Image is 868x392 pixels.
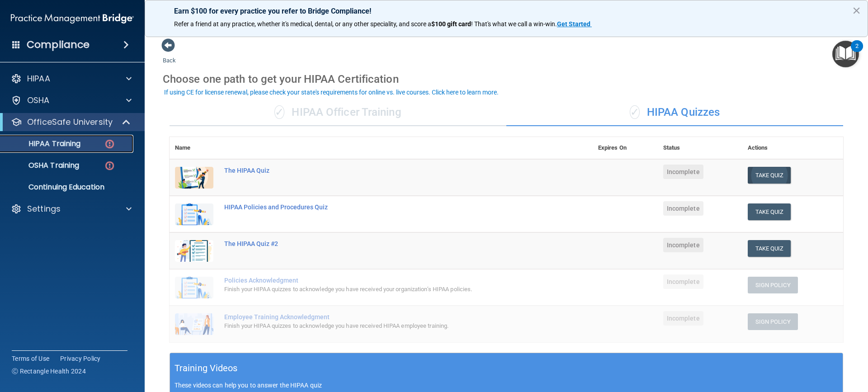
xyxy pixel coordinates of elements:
div: Finish your HIPAA quizzes to acknowledge you have received HIPAA employee training. [224,321,547,331]
p: These videos can help you to answer the HIPAA quiz [175,382,838,389]
button: Open Resource Center, 2 new notifications [832,41,859,67]
span: Ⓒ Rectangle Health 2024 [12,367,86,376]
span: Incomplete [663,311,703,326]
img: danger-circle.6113f641.png [104,160,115,171]
p: OSHA Training [6,161,79,170]
p: HIPAA Training [6,139,80,148]
div: Choose one path to get your HIPAA Certification [163,66,850,92]
div: The HIPAA Quiz [224,167,547,174]
p: Continuing Education [6,183,129,192]
span: ! That's what we call a win-win. [471,20,557,28]
h4: Compliance [27,38,90,51]
div: HIPAA Officer Training [170,99,506,126]
span: Incomplete [663,201,703,216]
a: Terms of Use [12,354,49,363]
a: Get Started [557,20,592,28]
span: Refer a friend at any practice, whether it's medical, dental, or any other speciality, and score a [174,20,431,28]
p: OSHA [27,95,50,106]
th: Name [170,137,219,159]
span: ✓ [274,105,284,119]
div: Employee Training Acknowledgment [224,313,547,321]
div: Finish your HIPAA quizzes to acknowledge you have received your organization’s HIPAA policies. [224,284,547,295]
a: Settings [11,203,132,214]
button: Take Quiz [748,240,791,257]
p: Settings [27,203,61,214]
div: If using CE for license renewal, please check your state's requirements for online vs. live cours... [164,89,499,95]
button: If using CE for license renewal, please check your state's requirements for online vs. live cours... [163,88,500,97]
strong: $100 gift card [431,20,471,28]
th: Actions [742,137,843,159]
img: danger-circle.6113f641.png [104,138,115,150]
div: Policies Acknowledgment [224,277,547,284]
div: The HIPAA Quiz #2 [224,240,547,247]
button: Take Quiz [748,167,791,184]
a: Privacy Policy [60,354,101,363]
th: Status [658,137,742,159]
span: Incomplete [663,238,703,252]
a: OfficeSafe University [11,117,131,128]
div: HIPAA Policies and Procedures Quiz [224,203,547,211]
a: Back [163,46,176,64]
div: 2 [855,46,859,58]
span: Incomplete [663,274,703,289]
img: PMB logo [11,9,134,28]
button: Take Quiz [748,203,791,220]
div: HIPAA Quizzes [506,99,843,126]
th: Expires On [593,137,658,159]
p: OfficeSafe University [27,117,113,128]
button: Close [852,3,861,18]
p: HIPAA [27,73,50,84]
button: Sign Policy [748,277,798,293]
a: HIPAA [11,73,132,84]
a: OSHA [11,95,132,106]
strong: Get Started [557,20,590,28]
p: Earn $100 for every practice you refer to Bridge Compliance! [174,7,839,15]
button: Sign Policy [748,313,798,330]
span: Incomplete [663,165,703,179]
span: ✓ [630,105,640,119]
h5: Training Videos [175,360,238,376]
